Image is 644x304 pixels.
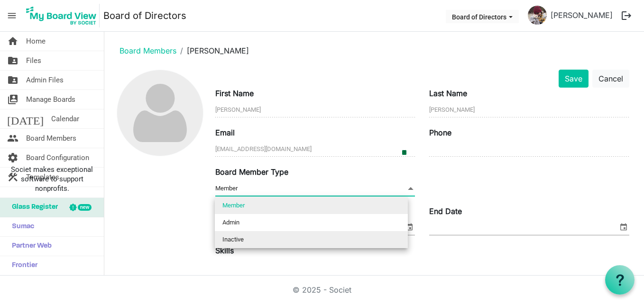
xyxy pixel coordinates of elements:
[7,198,58,217] span: Glass Register
[103,6,186,25] a: Board of Directors
[398,145,405,153] img: npw-badge-icon.svg
[26,129,76,148] span: Board Members
[78,204,92,211] div: new
[7,129,18,148] span: people
[176,45,249,56] li: [PERSON_NAME]
[117,70,203,156] img: no-profile-picture.svg
[3,7,21,25] span: menu
[7,90,18,109] span: switch_account
[7,148,18,167] span: settings
[293,285,351,295] a: © 2025 - Societ
[616,6,636,26] button: logout
[7,217,34,236] span: Sumac
[404,221,415,233] span: select
[7,237,52,256] span: Partner Web
[26,71,64,89] span: Admin Files
[429,88,467,99] label: Last Name
[215,245,234,256] label: Skills
[120,46,176,55] a: Board Members
[23,4,103,27] a: My Board View Logo
[7,51,18,70] span: folder_shared
[23,4,100,27] img: My Board View Logo
[26,32,46,51] span: Home
[618,221,629,233] span: select
[26,148,89,167] span: Board Configuration
[528,6,547,25] img: a6ah0srXjuZ-12Q8q2R8a_YFlpLfa_R6DrblpP7LWhseZaehaIZtCsKbqyqjCVmcIyzz-CnSwFS6VEpFR7BkWg_thumb.png
[215,88,254,99] label: First Name
[592,70,629,88] button: Cancel
[429,206,462,217] label: End Date
[215,214,408,231] li: Admin
[26,51,41,70] span: Files
[402,150,407,155] span: 1
[215,127,235,138] label: Email
[429,127,451,138] label: Phone
[7,109,44,128] span: [DATE]
[559,70,589,88] button: Save
[446,10,519,23] button: Board of Directors dropdownbutton
[26,90,75,109] span: Manage Boards
[4,165,100,193] span: Societ makes exceptional software to support nonprofits.
[7,256,37,275] span: Frontier
[51,109,79,128] span: Calendar
[215,197,408,214] li: Member
[7,32,18,51] span: home
[547,6,616,25] a: [PERSON_NAME]
[7,71,18,89] span: folder_shared
[215,166,288,178] label: Board Member Type
[215,231,408,248] li: Inactive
